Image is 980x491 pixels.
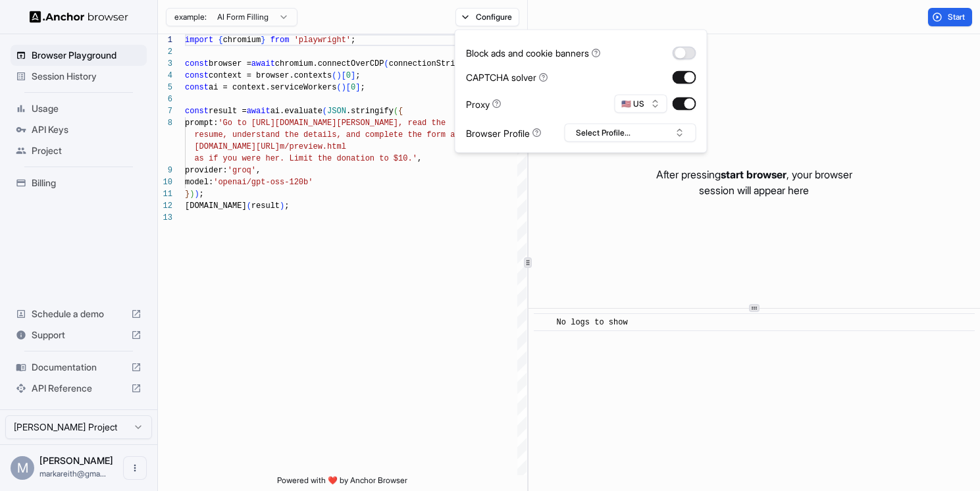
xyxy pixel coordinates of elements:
[360,83,365,92] span: ;
[342,71,346,80] span: [
[271,36,290,45] span: from
[247,201,251,211] span: (
[11,324,147,346] div: Support
[417,118,446,128] span: ad the
[11,378,147,399] div: API Reference
[11,45,147,66] div: Browser Playground
[251,201,280,211] span: result
[417,154,422,163] span: ,
[11,456,34,480] div: M
[928,8,972,26] button: Start
[32,307,126,321] span: Schedule a demo
[351,36,355,45] span: ;
[185,71,209,80] span: const
[431,130,502,140] span: orm at https://
[185,36,213,45] span: import
[256,166,261,175] span: ,
[158,165,172,176] div: 9
[158,70,172,82] div: 4
[11,140,147,161] div: Project
[174,12,207,22] span: example:
[351,71,355,80] span: ]
[540,316,547,329] span: ​
[32,70,142,83] span: Session History
[346,107,394,116] span: .stringify
[32,328,126,342] span: Support
[261,36,265,45] span: }
[389,59,465,68] span: connectionString
[209,83,336,92] span: ai = context.serviceWorkers
[185,178,213,187] span: model:
[466,126,542,140] div: Browser Profile
[721,168,787,181] span: start browser
[466,97,502,111] div: Proxy
[251,59,275,68] span: await
[158,212,172,224] div: 13
[615,95,667,113] button: 🇺🇸 US
[185,83,209,92] span: const
[275,59,384,68] span: chromium.connectOverCDP
[185,59,209,68] span: const
[294,36,351,45] span: 'playwright'
[32,49,142,62] span: Browser Playground
[466,70,548,84] div: CAPTCHA solver
[384,59,388,68] span: (
[209,107,247,116] span: result =
[194,154,417,163] span: as if you were her. Limit the donation to $10.'
[394,107,398,116] span: (
[158,46,172,58] div: 2
[158,117,172,129] div: 8
[218,36,222,45] span: {
[158,82,172,93] div: 5
[209,71,332,80] span: context = browser.contexts
[656,167,852,198] p: After pressing , your browser session will appear here
[336,83,341,92] span: (
[332,71,336,80] span: (
[342,83,346,92] span: )
[213,178,313,187] span: 'openai/gpt-oss-120b'
[11,303,147,324] div: Schedule a demo
[455,8,519,26] button: Configure
[158,105,172,117] div: 7
[277,475,407,491] span: Powered with ❤️ by Anchor Browser
[185,201,247,211] span: [DOMAIN_NAME]
[190,190,194,199] span: )
[39,455,113,466] span: Mark Reith
[199,190,204,199] span: ;
[223,36,261,45] span: chromium
[32,176,142,190] span: Billing
[346,71,351,80] span: 0
[32,123,142,136] span: API Keys
[355,83,360,92] span: ]
[280,201,284,211] span: )
[327,107,346,116] span: JSON
[194,190,199,199] span: )
[39,469,106,478] span: markareith@gmail.com
[11,172,147,194] div: Billing
[271,107,322,116] span: ai.evaluate
[284,201,289,211] span: ;
[280,142,346,151] span: m/preview.html
[351,83,355,92] span: 0
[158,188,172,200] div: 11
[158,176,172,188] div: 10
[948,12,966,22] span: Start
[123,456,147,480] button: Open menu
[565,124,696,142] button: Select Profile...
[11,98,147,119] div: Usage
[32,382,126,395] span: API Reference
[218,118,417,128] span: 'Go to [URL][DOMAIN_NAME][PERSON_NAME], re
[158,58,172,70] div: 3
[185,107,209,116] span: const
[398,107,403,116] span: {
[158,200,172,212] div: 12
[185,118,218,128] span: prompt:
[11,66,147,87] div: Session History
[158,93,172,105] div: 6
[336,71,341,80] span: )
[557,318,628,327] span: No logs to show
[30,11,128,23] img: Anchor Logo
[355,71,360,80] span: ;
[247,107,271,116] span: await
[466,46,601,60] div: Block ads and cookie banners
